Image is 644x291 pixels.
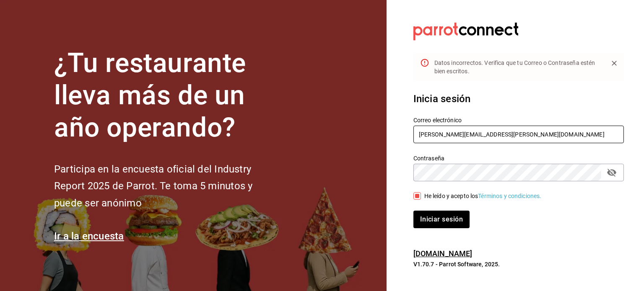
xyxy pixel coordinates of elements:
label: Contraseña [413,155,624,161]
label: Correo electrónico [413,117,624,123]
button: Close [608,57,621,70]
div: Datos incorrectos. Verifica que tu Correo o Contraseña estén bien escritos. [434,55,601,79]
a: [DOMAIN_NAME] [413,249,473,258]
a: Ir a la encuesta [54,230,124,242]
h3: Inicia sesión [413,91,624,106]
h2: Participa en la encuesta oficial del Industry Report 2025 de Parrot. Te toma 5 minutos y puede se... [54,161,280,212]
button: Iniciar sesión [413,211,470,228]
p: V1.70.7 - Parrot Software, 2025. [413,260,624,268]
a: Términos y condiciones. [478,193,541,199]
div: He leído y acepto los [424,192,542,201]
input: Ingresa tu correo electrónico [413,126,624,143]
h1: ¿Tu restaurante lleva más de un año operando? [54,47,280,144]
button: passwordField [605,165,619,180]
